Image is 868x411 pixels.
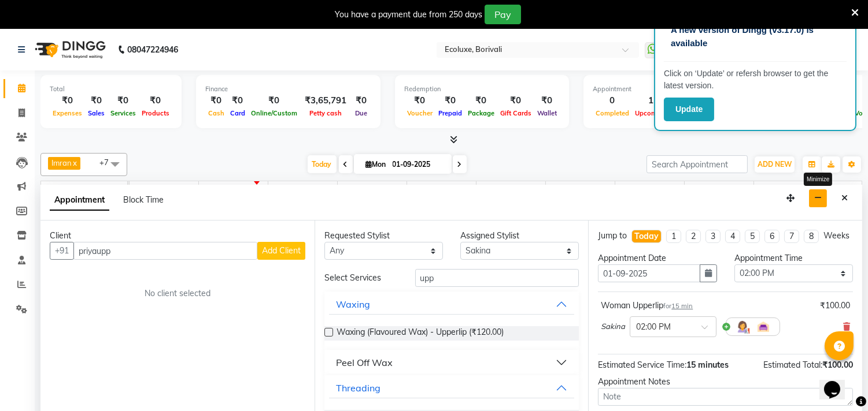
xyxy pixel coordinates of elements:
span: Card [227,109,248,117]
div: Weeks [823,230,849,242]
span: Block Time [123,195,164,205]
span: Prepaid [435,109,465,117]
button: Pay [485,5,521,24]
span: Mon [363,160,389,169]
div: Finance [205,84,371,94]
iframe: chat widget [819,365,856,399]
span: Estimated Total: [763,360,822,370]
div: ₹0 [404,94,435,107]
b: 08047224946 [127,33,178,66]
span: Sakina [601,321,625,332]
span: Upcoming [632,109,670,117]
span: Sales [85,109,108,117]
a: 4:00 PM [407,184,444,200]
div: Appointment [593,84,736,94]
a: 8:00 PM [685,184,721,200]
div: Threading [336,381,381,395]
span: Estimated Service Time: [598,360,686,370]
span: Expenses [50,109,85,117]
div: ₹0 [351,94,371,107]
span: Voucher [404,109,435,117]
button: Waxing [329,294,575,315]
div: Assigned Stylist [460,230,579,242]
li: 6 [764,230,780,243]
div: Select Services [316,272,407,284]
a: 6:00 PM [546,184,582,200]
li: 3 [706,230,721,243]
button: Update [664,98,714,121]
a: 1:00 PM [199,184,235,200]
a: 7:00 PM [615,184,652,200]
button: Close [836,189,853,207]
p: Click on ‘Update’ or refersh browser to get the latest version. [664,68,847,92]
span: ₹100.00 [822,360,853,370]
div: ₹0 [248,94,300,107]
span: Package [465,109,497,117]
input: Search by service name [415,269,579,287]
input: yyyy-mm-dd [598,264,700,282]
span: Wallet [534,109,560,117]
div: ₹0 [497,94,534,107]
div: Minimize [804,173,832,186]
span: 15 minutes [686,360,729,370]
div: ₹0 [465,94,497,107]
div: ₹0 [139,94,172,107]
li: 4 [725,230,740,243]
div: ₹0 [50,94,85,107]
button: +91 [50,242,74,260]
div: 1 [632,94,670,107]
span: Appointment [50,190,109,211]
img: Hairdresser.png [736,320,749,334]
img: logo [29,33,109,66]
div: Appointment Date [598,252,716,264]
a: 12:00 PM [130,184,171,200]
div: Woman Upperlip [601,300,693,312]
a: 2:00 PM [268,184,305,200]
div: ₹0 [205,94,227,107]
small: for [663,302,693,310]
span: Waxing (Flavoured Wax) - Upperlip (₹120.00) [337,326,504,341]
div: ₹0 [108,94,139,107]
button: Peel Off Wax [329,352,575,373]
input: 2025-09-01 [389,156,447,173]
img: Interior.png [756,320,770,334]
div: ₹0 [534,94,560,107]
div: ₹0 [85,94,108,107]
div: Requested Stylist [324,230,443,242]
span: Products [139,109,172,117]
div: Jump to [598,230,627,242]
span: Due [352,109,370,117]
span: Petty cash [306,109,345,117]
div: ₹100.00 [820,300,850,312]
div: 0 [593,94,632,107]
a: 9:00 PM [754,184,791,200]
input: Search by Name/Mobile/Email/Code [73,242,257,260]
li: 5 [745,230,760,243]
span: Cash [205,109,227,117]
li: 2 [686,230,701,243]
a: 3:00 PM [338,184,374,200]
button: Threading [329,378,575,398]
span: Services [108,109,139,117]
div: Appointment Time [734,252,853,264]
div: Appointment Notes [598,376,853,388]
li: 7 [784,230,799,243]
a: x [72,158,77,167]
input: Search Appointment [647,155,748,173]
div: ₹3,65,791 [300,94,351,107]
div: ₹0 [227,94,248,107]
div: No client selected [77,287,278,300]
p: A new version of Dingg (v3.17.0) is available [671,24,840,50]
li: 8 [804,230,819,243]
span: Add Client [262,245,301,256]
span: Today [308,155,337,173]
div: You have a payment due from 250 days [335,9,482,21]
div: Client [50,230,305,242]
span: +7 [99,158,117,167]
a: 10:00 PM [823,184,865,200]
div: Peel Off Wax [336,356,393,369]
span: 15 min [671,302,693,310]
li: 1 [666,230,681,243]
span: Online/Custom [248,109,300,117]
span: ADD NEW [758,160,792,169]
